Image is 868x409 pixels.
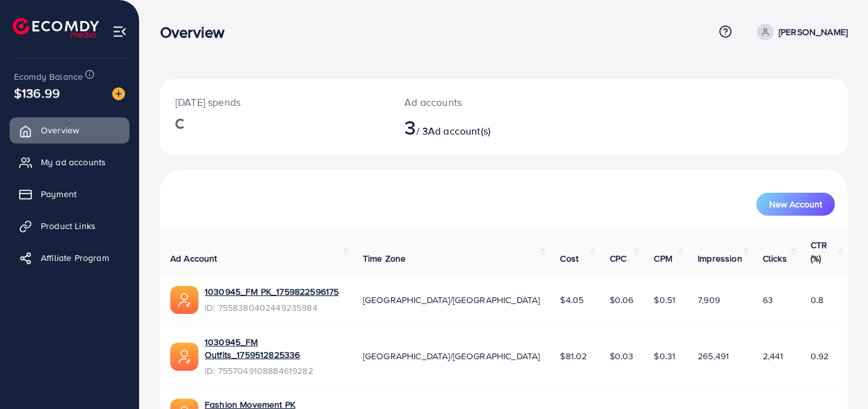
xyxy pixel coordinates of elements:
[560,350,587,362] span: $81.02
[112,87,125,100] img: image
[112,24,127,39] img: menu
[654,350,675,362] span: $0.31
[610,350,634,362] span: $0.03
[10,245,129,271] a: Affiliate Program
[10,213,129,239] a: Product Links
[654,294,675,306] span: $0.51
[404,115,546,139] h2: / 3
[610,294,634,306] span: $0.06
[41,188,77,200] span: Payment
[170,343,198,371] img: ic-ads-acc.e4c84228.svg
[752,24,848,40] a: [PERSON_NAME]
[10,117,129,143] a: Overview
[205,285,339,298] a: 1030945_FM PK_1759822596175
[10,149,129,175] a: My ad accounts
[10,181,129,207] a: Payment
[170,252,217,265] span: Ad Account
[205,336,342,362] a: 1030945_FM Outfits_1759512825336
[14,70,83,83] span: Ecomdy Balance
[13,18,99,38] img: logo
[698,252,742,265] span: Impression
[14,84,60,102] span: $136.99
[610,252,626,265] span: CPC
[41,156,106,168] span: My ad accounts
[205,301,339,314] span: ID: 7558380402449235984
[560,252,578,265] span: Cost
[560,294,584,306] span: $4.05
[363,294,540,306] span: [GEOGRAPHIC_DATA]/[GEOGRAPHIC_DATA]
[41,251,109,264] span: Affiliate Program
[698,350,729,362] span: 265,491
[654,252,672,265] span: CPM
[763,252,787,265] span: Clicks
[404,112,416,142] span: 3
[160,23,235,41] h3: Overview
[763,350,784,362] span: 2,441
[763,294,773,306] span: 63
[811,350,829,362] span: 0.92
[170,286,198,314] img: ic-ads-acc.e4c84228.svg
[811,294,823,306] span: 0.8
[404,94,546,110] p: Ad accounts
[428,124,490,138] span: Ad account(s)
[779,24,848,40] p: [PERSON_NAME]
[363,252,406,265] span: Time Zone
[698,294,720,306] span: 7,909
[41,124,79,137] span: Overview
[756,193,835,216] button: New Account
[41,219,96,232] span: Product Links
[175,94,374,110] p: [DATE] spends
[205,364,342,377] span: ID: 7557049108884619282
[769,200,822,209] span: New Account
[363,350,540,362] span: [GEOGRAPHIC_DATA]/[GEOGRAPHIC_DATA]
[811,239,827,264] span: CTR (%)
